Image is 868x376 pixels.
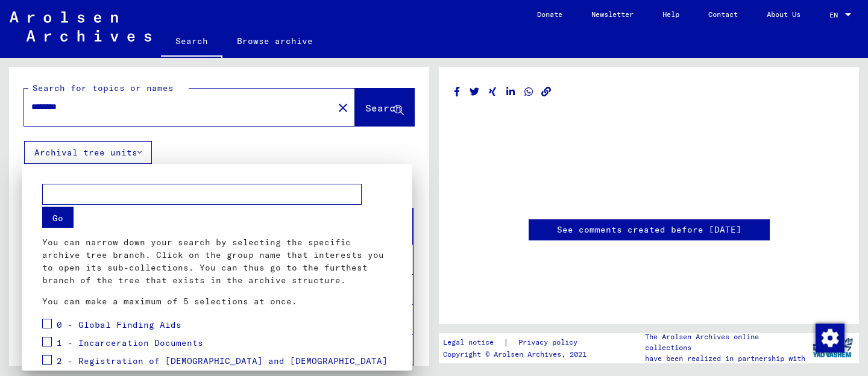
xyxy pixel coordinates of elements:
[57,337,203,348] span: 1 - Incarceration Documents
[816,324,844,352] img: Change consent
[42,295,392,308] p: You can make a maximum of 5 selections at once.
[42,236,392,287] p: You can narrow down your search by selecting the specific archive tree branch. Click on the group...
[42,207,74,228] button: Go
[57,319,181,330] span: 0 - Global Finding Aids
